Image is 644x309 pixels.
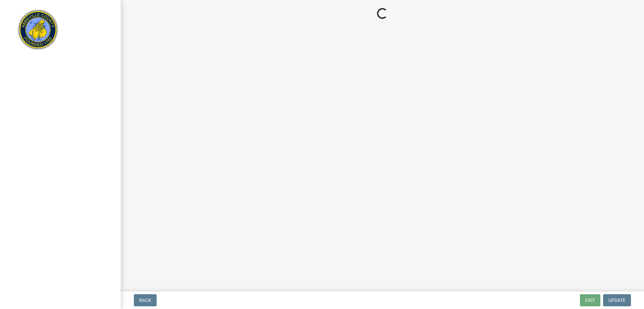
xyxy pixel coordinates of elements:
[13,7,63,56] img: Abbeville County, South Carolina
[580,294,600,306] button: Exit
[134,294,157,306] button: Back
[603,294,631,306] button: Update
[608,298,626,303] span: Update
[139,298,151,303] span: Back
